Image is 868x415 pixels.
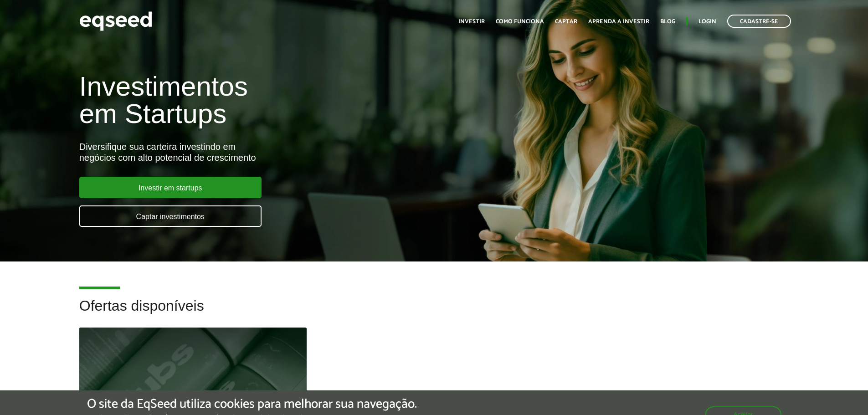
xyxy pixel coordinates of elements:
[699,19,716,25] a: Login
[79,298,789,328] h2: Ofertas disponíveis
[555,19,577,25] a: Captar
[79,73,500,128] h1: Investimentos em Startups
[660,19,675,25] a: Blog
[79,9,152,33] img: EqSeed
[79,177,262,198] a: Investir em startups
[588,19,649,25] a: Aprenda a investir
[87,397,417,411] h5: O site da EqSeed utiliza cookies para melhorar sua navegação.
[496,19,544,25] a: Como funciona
[458,19,485,25] a: Investir
[727,15,791,28] a: Cadastre-se
[79,205,262,227] a: Captar investimentos
[79,141,500,163] div: Diversifique sua carteira investindo em negócios com alto potencial de crescimento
